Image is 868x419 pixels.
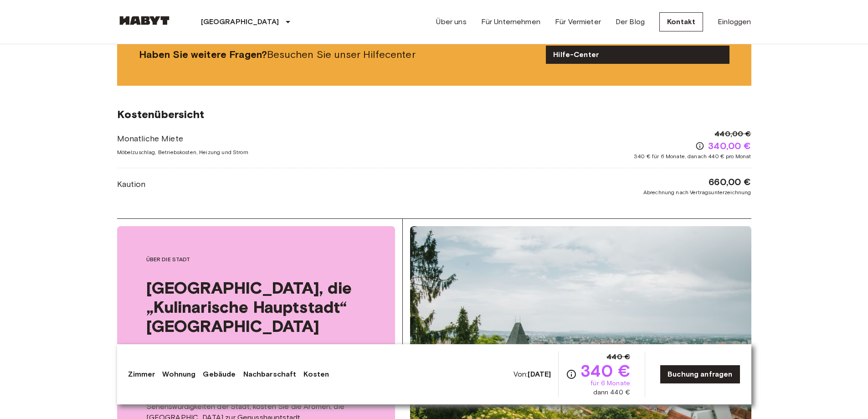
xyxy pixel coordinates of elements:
[709,176,751,187] font: 660,00 €
[139,48,267,61] font: Haben Sie weitere Fragen?
[643,189,751,196] font: Abrechnung nach Vertragsunterzeichnung
[303,369,329,380] a: Kosten
[117,108,204,121] font: Kostenübersicht
[695,141,704,150] svg: Die vollständige Preisaufschlüsselung finden Sie in der Kostenübersicht. Bitte beachten Sie, dass...
[616,17,645,26] font: Der Blog
[718,16,751,27] a: Einloggen
[481,16,540,27] a: Für Unternehmen
[117,134,183,144] font: Monatliche Miete
[243,370,297,378] font: Nachbarschaft
[616,16,645,27] a: Der Blog
[553,50,599,59] font: Hilfe-Center
[660,365,740,384] a: Buchung anfragen
[718,17,751,26] font: Einloggen
[436,16,466,27] a: Über uns
[708,140,751,151] font: 340,00 €
[267,48,416,61] font: Besuchen Sie unser Hilfecenter
[591,379,630,387] font: für 6 Monate
[593,388,631,396] font: dann 440 €
[659,12,703,31] a: Kontakt
[528,370,551,378] font: [DATE]
[580,361,630,381] font: 340 €
[555,16,601,27] a: Für Vermieter
[566,369,577,380] svg: Die vollständige Preisaufschlüsselung finden Sie in der Kostenübersicht. Bitte beachten Sie, dass...
[128,370,155,378] font: Zimmer
[117,16,172,25] img: Gewohnheit
[128,369,155,380] a: Zimmer
[668,370,732,378] font: Buchung anfragen
[606,352,630,361] font: 440 €
[667,17,695,26] font: Kontakt
[117,149,248,155] font: Möbelzuschlag, Betriebskosten, Heizung und Strom
[117,179,146,189] font: Kaution
[146,278,352,336] font: [GEOGRAPHIC_DATA], die „Kulinarische Hauptstadt“ [GEOGRAPHIC_DATA]
[243,369,297,380] a: Nachbarschaft
[546,46,729,64] a: Hilfe-Center
[203,370,236,378] font: Gebäude
[634,153,751,160] font: 340 € für 6 Monate, danach 440 € pro Monat
[162,370,195,378] font: Wohnung
[162,369,195,380] a: Wohnung
[146,256,190,263] font: Über die Stadt
[714,129,751,138] font: 440,00 €
[303,370,329,378] font: Kosten
[201,17,279,26] font: [GEOGRAPHIC_DATA]
[203,369,236,380] a: Gebäude
[514,370,528,378] font: Von:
